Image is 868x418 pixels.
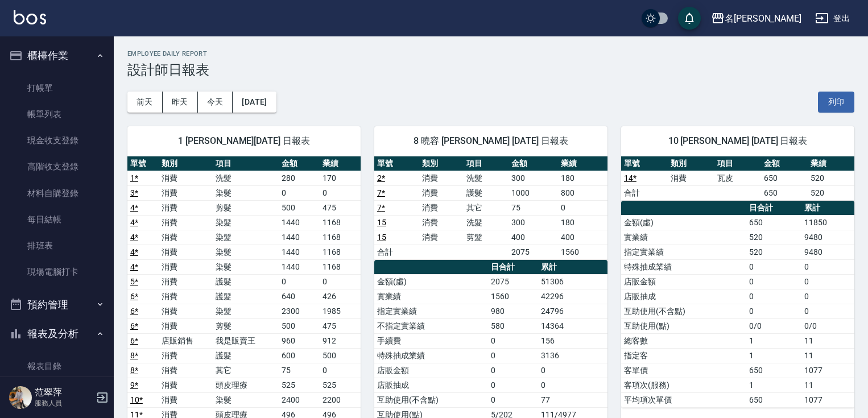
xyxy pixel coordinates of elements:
[746,378,801,392] td: 1
[159,185,213,200] td: 消費
[35,398,93,408] p: 服務人員
[761,185,808,200] td: 650
[127,92,163,113] button: 前天
[621,259,746,274] td: 特殊抽成業績
[141,135,347,147] span: 1 [PERSON_NAME][DATE] 日報表
[127,62,854,78] h3: 設計師日報表
[621,156,668,171] th: 單號
[127,156,159,171] th: 單號
[5,41,109,71] button: 櫃檯作業
[621,201,854,408] table: a dense table
[746,245,801,259] td: 520
[159,230,213,245] td: 消費
[464,230,509,245] td: 剪髮
[558,156,607,171] th: 業績
[159,378,213,392] td: 消費
[320,185,361,200] td: 0
[558,230,607,245] td: 400
[159,304,213,318] td: 消費
[808,171,854,185] td: 520
[279,348,320,363] td: 600
[801,230,854,245] td: 9480
[725,11,801,26] div: 名[PERSON_NAME]
[159,318,213,333] td: 消費
[801,289,854,304] td: 0
[801,259,854,274] td: 0
[538,318,607,333] td: 14364
[464,171,509,185] td: 洗髮
[621,392,746,407] td: 平均項次單價
[714,171,761,185] td: 瓦皮
[801,274,854,289] td: 0
[538,304,607,318] td: 24796
[213,274,279,289] td: 護髮
[279,200,320,215] td: 500
[488,348,538,363] td: 0
[377,233,386,242] a: 15
[5,353,109,379] a: 報表目錄
[509,200,558,215] td: 75
[488,304,538,318] td: 980
[279,318,320,333] td: 500
[621,318,746,333] td: 互助使用(點)
[320,245,361,259] td: 1168
[213,348,279,363] td: 護髮
[558,215,607,230] td: 180
[464,185,509,200] td: 護髮
[279,289,320,304] td: 640
[279,185,320,200] td: 0
[374,378,488,392] td: 店販抽成
[14,10,46,24] img: Logo
[198,92,233,113] button: 今天
[746,363,801,378] td: 650
[801,304,854,318] td: 0
[374,363,488,378] td: 店販金額
[621,230,746,245] td: 實業績
[706,7,806,30] button: 名[PERSON_NAME]
[714,156,761,171] th: 項目
[159,215,213,230] td: 消費
[374,348,488,363] td: 特殊抽成業績
[374,245,419,259] td: 合計
[159,245,213,259] td: 消費
[374,304,488,318] td: 指定實業績
[127,50,854,57] h2: Employee Daily Report
[279,304,320,318] td: 2300
[320,392,361,407] td: 2200
[213,230,279,245] td: 染髮
[374,318,488,333] td: 不指定實業績
[320,156,361,171] th: 業績
[488,392,538,407] td: 0
[746,230,801,245] td: 520
[509,215,558,230] td: 300
[320,200,361,215] td: 475
[5,290,109,320] button: 預約管理
[801,201,854,216] th: 累計
[621,185,668,200] td: 合計
[5,206,109,233] a: 每日結帳
[419,200,464,215] td: 消費
[621,156,854,201] table: a dense table
[558,185,607,200] td: 800
[377,218,386,227] a: 15
[159,200,213,215] td: 消費
[213,363,279,378] td: 其它
[374,274,488,289] td: 金額(虛)
[213,200,279,215] td: 剪髮
[5,127,109,154] a: 現金收支登錄
[746,201,801,216] th: 日合計
[213,259,279,274] td: 染髮
[419,185,464,200] td: 消費
[163,92,198,113] button: 昨天
[488,363,538,378] td: 0
[746,259,801,274] td: 0
[320,274,361,289] td: 0
[818,92,854,113] button: 列印
[801,245,854,259] td: 9480
[488,274,538,289] td: 2075
[279,156,320,171] th: 金額
[320,318,361,333] td: 475
[374,156,607,260] table: a dense table
[279,245,320,259] td: 1440
[509,245,558,259] td: 2075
